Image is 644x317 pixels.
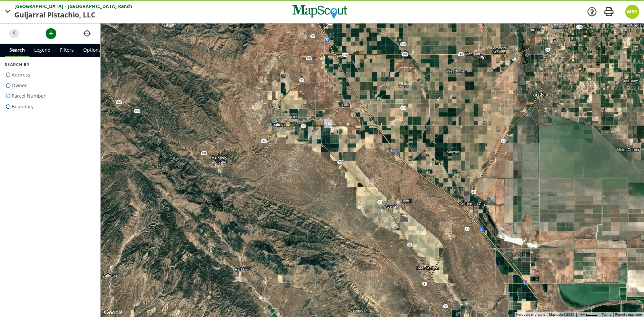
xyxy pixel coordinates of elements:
span: Owner [12,80,27,91]
span: Address [12,69,30,80]
a: Support Docs [587,6,597,17]
span: Parcel Number [12,91,46,101]
a: Terms [602,313,611,316]
a: Options [78,44,106,57]
img: Google [102,308,124,317]
div: 10 [324,119,332,128]
span: Ranch [118,3,132,10]
a: Legend [30,44,55,57]
span: Map data ©2025 [549,313,574,316]
a: Search [5,44,30,57]
img: MapScout [291,2,348,21]
span: Search By [5,62,96,68]
a: Open this area in Google Maps (opens a new window) [102,308,124,317]
button: Keyboard shortcuts [516,312,545,317]
span: [GEOGRAPHIC_DATA] - [GEOGRAPHIC_DATA] [14,3,118,10]
span: Boundary [12,101,34,112]
span: LLC [83,10,95,20]
span: Guijarral Pistachio, [14,10,83,20]
button: Map Scale: 2 km per 32 pixels [576,312,600,317]
span: 2 km [578,313,586,317]
span: WBG [627,8,638,15]
a: Filters [55,44,78,57]
a: Report a map error [615,313,642,316]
